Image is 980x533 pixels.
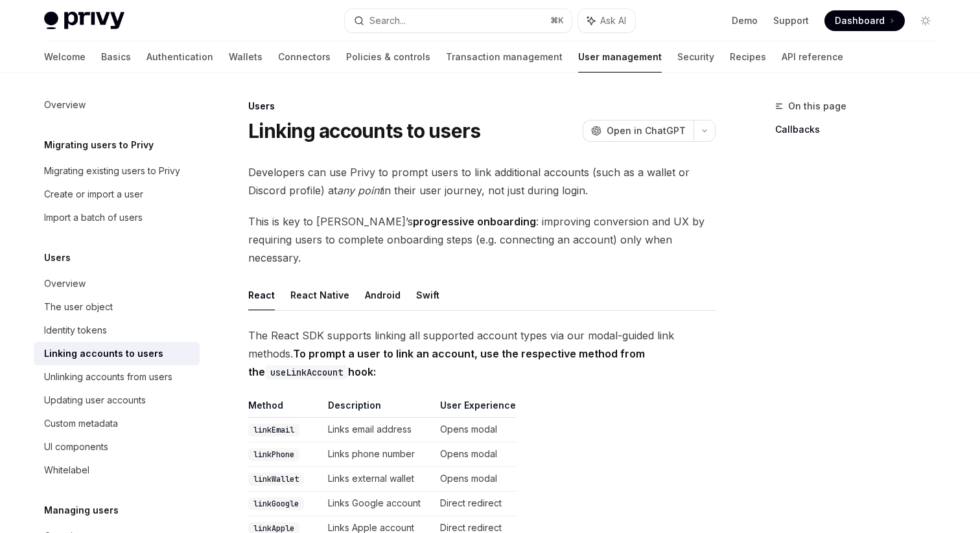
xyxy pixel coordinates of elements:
[229,41,262,73] a: Wallets
[44,392,146,408] div: Updating user accounts
[365,280,401,310] button: Android
[435,418,517,442] td: Opens modal
[732,14,758,27] a: Demo
[323,467,435,492] td: Links external wallet
[34,435,200,459] a: UI components
[435,442,517,467] td: Opens modal
[44,12,124,30] img: light logo
[788,98,846,114] span: On this page
[248,347,645,378] strong: To prompt a user to link an account, use the respective method from the hook:
[782,41,843,73] a: API reference
[600,14,626,27] span: Ask AI
[583,120,694,142] button: Open in ChatGPT
[34,319,200,342] a: Identity tokens
[323,442,435,467] td: Links phone number
[248,448,299,461] code: linkPhone
[34,412,200,435] a: Custom metadata
[578,41,662,73] a: User management
[44,462,89,478] div: Whitelabel
[248,119,480,142] h1: Linking accounts to users
[44,250,71,266] h5: Users
[369,13,406,28] div: Search...
[775,119,946,140] a: Callbacks
[550,16,564,26] span: ⌘ K
[101,41,131,73] a: Basics
[44,187,143,202] div: Create or import a user
[248,424,299,437] code: linkEmail
[248,326,716,381] span: The React SDK supports linking all supported account types via our modal-guided link methods.
[248,473,304,486] code: linkWallet
[290,280,349,310] button: React Native
[34,272,200,295] a: Overview
[446,41,563,73] a: Transaction management
[323,399,435,418] th: Description
[323,418,435,442] td: Links email address
[44,210,143,225] div: Import a batch of users
[44,137,154,153] h5: Migrating users to Privy
[44,416,118,431] div: Custom metadata
[248,399,323,418] th: Method
[345,9,572,32] button: Search...⌘K
[773,14,809,27] a: Support
[278,41,331,73] a: Connectors
[607,124,686,137] span: Open in ChatGPT
[248,280,275,310] button: React
[34,459,200,482] a: Whitelabel
[44,276,86,291] div: Overview
[265,365,348,380] code: useLinkAccount
[337,184,382,197] em: any point
[44,323,107,338] div: Identity tokens
[413,215,536,228] strong: progressive onboarding
[248,100,716,113] div: Users
[435,399,517,418] th: User Experience
[34,295,200,319] a: The user object
[34,365,200,389] a: Unlinking accounts from users
[835,14,885,27] span: Dashboard
[435,467,517,492] td: Opens modal
[34,389,200,412] a: Updating user accounts
[346,41,430,73] a: Policies & controls
[578,9,635,32] button: Ask AI
[248,163,716,199] span: Developers can use Privy to prompt users to link additional accounts (such as a wallet or Discord...
[435,492,517,516] td: Direct redirect
[248,212,716,267] span: This is key to [PERSON_NAME]’s : improving conversion and UX by requiring users to complete onboa...
[44,299,113,315] div: The user object
[34,93,200,117] a: Overview
[323,492,435,516] td: Links Google account
[44,439,108,455] div: UI components
[44,369,172,385] div: Unlinking accounts from users
[730,41,766,73] a: Recipes
[915,10,936,31] button: Toggle dark mode
[34,183,200,206] a: Create or import a user
[824,10,905,31] a: Dashboard
[44,41,86,73] a: Welcome
[146,41,213,73] a: Authentication
[34,206,200,229] a: Import a batch of users
[416,280,439,310] button: Swift
[44,163,180,179] div: Migrating existing users to Privy
[248,497,304,510] code: linkGoogle
[44,346,163,361] div: Linking accounts to users
[677,41,714,73] a: Security
[44,503,119,518] h5: Managing users
[44,97,86,113] div: Overview
[34,342,200,365] a: Linking accounts to users
[34,159,200,183] a: Migrating existing users to Privy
